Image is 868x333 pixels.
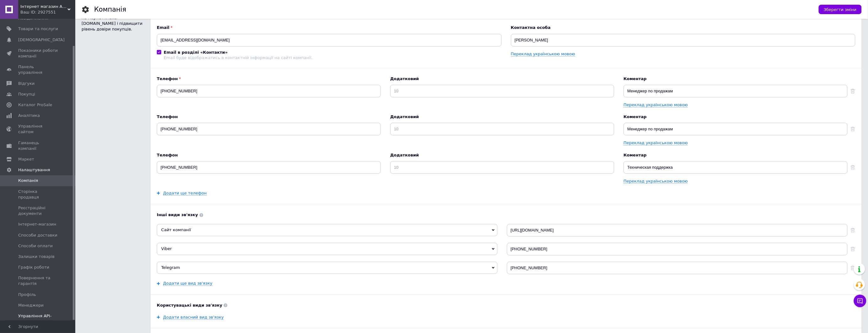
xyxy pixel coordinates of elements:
[390,114,614,120] b: Додатковий
[18,205,58,216] span: Реєстраційні документи
[18,178,38,183] span: Компанія
[624,161,848,174] input: Наприклад: Бухгалтерія
[161,227,191,232] span: Сайт компанії
[157,114,381,120] b: Телефон
[18,254,55,259] span: Залишки товарів
[18,167,50,173] span: Налаштування
[819,5,862,14] button: Зберегти зміни
[157,76,381,82] b: Телефон
[163,281,212,286] a: Додати ще вид зв'язку
[94,6,126,13] h1: Компанія
[390,123,614,135] input: 10
[18,303,44,308] span: Менеджери
[18,81,35,86] span: Відгуки
[18,156,34,162] span: Маркет
[157,25,502,30] b: Email
[390,152,614,158] b: Додатковий
[18,48,58,59] span: Показники роботи компанії
[157,303,855,308] b: Користувацькі види зв'язку
[157,152,381,158] b: Телефон
[164,55,313,60] div: Email буде відображатись в контактній інформації на сайті компанії.
[390,161,614,174] input: 10
[157,212,855,218] b: Інші види зв'язку
[624,152,848,158] b: Коментар
[507,224,848,237] input: Наприклад: http://mysite.com
[18,313,58,325] span: Управління API-токенами
[161,246,172,251] span: Viber
[164,50,228,55] b: Email в розділі «Контакти»
[157,34,502,46] input: Електронна адреса
[624,114,848,120] b: Коментар
[18,221,56,227] span: Інтернет-магазин
[157,123,381,135] input: +38 096 0000000
[511,34,856,46] input: ПІБ
[511,25,856,30] b: Контактна особа
[18,232,57,238] span: Способи доставки
[18,243,53,249] span: Способи оплати
[157,161,381,174] input: +38 096 0000000
[624,102,688,107] a: Переклад українською мовою
[624,76,848,82] b: Коментар
[18,113,40,118] span: Аналітика
[18,26,58,32] span: Товари та послуги
[20,9,75,15] div: Ваш ID: 2927551
[20,4,67,9] span: Інтернет магазин АЛЬЯНС GROUP
[18,123,58,135] span: Управління сайтом
[624,179,688,184] a: Переклад українською мовою
[157,85,381,97] input: +38 096 0000000
[390,76,614,82] b: Додатковий
[163,315,224,320] a: Додати власний вид зв'язку
[824,7,857,12] span: Зберегти зміни
[163,191,207,196] a: Додати ще телефон
[18,64,58,75] span: Панель управління
[390,85,614,97] input: 10
[511,52,575,57] a: Переклад українською мовою
[624,85,848,97] input: Наприклад: Бухгалтерія
[854,295,866,307] button: Чат з покупцем
[18,140,58,151] span: Гаманець компанії
[624,123,848,135] input: Наприклад: Бухгалтерія
[18,292,36,298] span: Профіль
[18,275,58,287] span: Повернення та гарантія
[18,265,49,270] span: Графік роботи
[18,189,58,200] span: Сторінка продавця
[624,140,688,145] a: Переклад українською мовою
[18,91,35,97] span: Покупці
[18,102,52,108] span: Каталог ProSale
[161,265,180,270] span: Telegram
[6,6,692,271] body: Редактор, CF48CA0B-4109-43F1-86B8-8C7D3113898F
[18,37,65,43] span: [DEMOGRAPHIC_DATA]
